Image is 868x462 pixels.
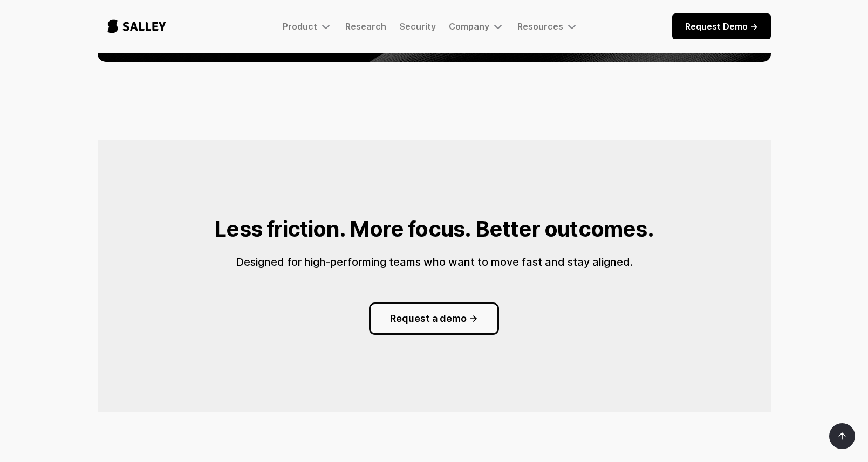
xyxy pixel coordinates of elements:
[449,21,489,32] div: Company
[449,20,504,33] div: Company
[236,254,633,270] h4: Designed for high-performing teams who want to move fast and stay aligned.
[98,9,176,44] a: home
[517,20,578,33] div: Resources
[369,302,499,335] a: Request a demo ->
[517,21,563,32] div: Resources
[345,21,386,32] a: Research
[399,21,436,32] a: Security
[214,216,654,242] strong: Less friction. More focus. Better outcomes.
[672,13,771,39] a: Request Demo ->
[283,20,332,33] div: Product
[283,21,317,32] div: Product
